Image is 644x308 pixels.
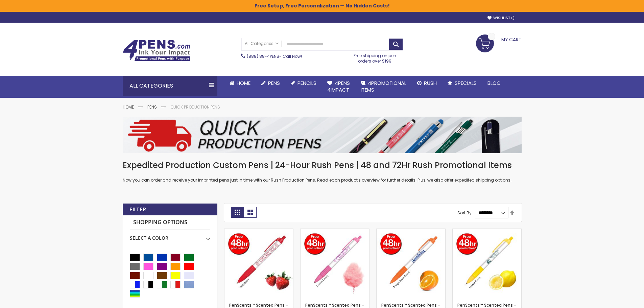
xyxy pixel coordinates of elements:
[442,76,482,91] a: Specials
[123,104,134,110] a: Home
[297,79,316,87] span: Pencils
[268,79,280,87] span: Pens
[224,229,293,298] img: PenScents™ Scented Pens - Strawberry Scent, 48-Hr Production
[285,76,322,91] a: Pencils
[224,229,293,234] a: PenScents™ Scented Pens - Strawberry Scent, 48-Hr Production
[327,79,350,93] span: 4Pens 4impact
[412,76,442,91] a: Rush
[256,76,285,91] a: Pens
[123,177,522,183] p: Now you can order and receive your imprinted pens just in time with our Rush Production Pens. Rea...
[129,206,146,213] strong: Filter
[245,41,279,46] span: All Categories
[247,53,279,59] a: (888) 88-4PENS
[123,160,522,171] h1: Expedited Production Custom Pens | 24-Hour Rush Pens | 48 and 72Hr Rush Promotional Items
[361,79,406,93] span: 4PROMOTIONAL ITEMS
[487,79,501,87] span: Blog
[301,229,369,234] a: PenScents™ Scented Pens - Cotton Candy Scent, 48 Hour Production
[457,210,472,215] label: Sort By
[453,229,521,298] img: PenScents™ Scented Pens - Lemon Scent, 48 HR Production
[231,207,244,218] strong: Grid
[455,79,477,87] span: Specials
[123,40,190,61] img: 4Pens Custom Pens and Promotional Products
[123,76,217,96] div: All Categories
[123,117,522,153] img: Quick Production Pens
[224,76,256,91] a: Home
[301,229,369,298] img: PenScents™ Scented Pens - Cotton Candy Scent, 48 Hour Production
[247,53,302,59] span: - Call Now!
[424,79,437,87] span: Rush
[482,76,506,91] a: Blog
[130,215,210,230] strong: Shopping Options
[355,76,412,98] a: 4PROMOTIONALITEMS
[130,230,210,241] div: Select A Color
[377,229,445,234] a: PenScents™ Scented Pens - Orange Scent, 48 Hr Production
[237,79,251,87] span: Home
[377,229,445,298] img: PenScents™ Scented Pens - Orange Scent, 48 Hr Production
[147,104,157,110] a: Pens
[322,76,355,98] a: 4Pens4impact
[453,229,521,234] a: PenScents™ Scented Pens - Lemon Scent, 48 HR Production
[170,104,220,110] strong: Quick Production Pens
[347,50,403,64] div: Free shipping on pen orders over $199
[241,38,282,49] a: All Categories
[487,16,515,21] a: Wishlist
